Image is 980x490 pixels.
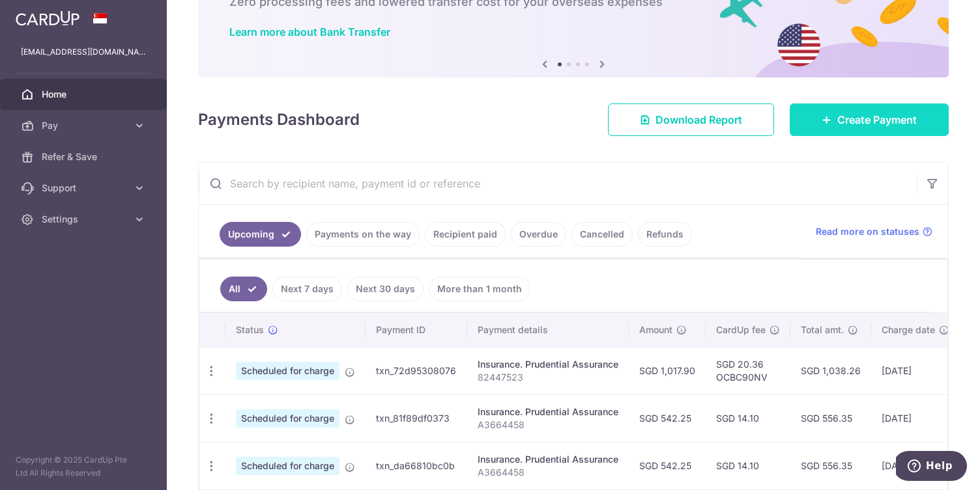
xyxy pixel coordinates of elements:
[790,394,871,442] td: SGD 556.35
[229,25,390,38] a: Learn more about Bank Transfer
[478,466,618,479] p: A3664458
[629,347,706,394] td: SGD 1,017.90
[236,323,264,336] span: Status
[306,222,420,247] a: Payments on the way
[816,225,919,238] span: Read more on statuses
[478,453,618,466] div: Insurance. Prudential Assurance
[837,112,917,128] span: Create Payment
[790,103,949,136] a: Create Payment
[478,418,618,431] p: A3664458
[21,46,146,59] p: [EMAIL_ADDRESS][DOMAIN_NAME]
[706,347,790,394] td: SGD 20.36 OCBC90NV
[236,409,339,428] span: Scheduled for charge
[656,112,742,128] span: Download Report
[896,451,967,483] iframe: Opens a widget where you can find more information
[638,222,692,247] a: Refunds
[272,277,342,301] a: Next 7 days
[801,323,844,336] span: Total amt.
[706,442,790,489] td: SGD 14.10
[571,222,633,247] a: Cancelled
[42,182,128,195] span: Support
[467,313,629,347] th: Payment details
[199,163,917,204] input: Search by recipient name, payment id or reference
[511,222,566,247] a: Overdue
[429,277,530,301] a: More than 1 month
[366,313,467,347] th: Payment ID
[871,394,960,442] td: [DATE]
[198,108,360,131] h4: Payments Dashboard
[871,442,960,489] td: [DATE]
[220,277,267,301] a: All
[706,394,790,442] td: SGD 14.10
[639,323,672,336] span: Amount
[478,358,618,371] div: Insurance. Prudential Assurance
[425,222,506,247] a: Recipient paid
[478,371,618,384] p: 82447523
[716,323,766,336] span: CardUp fee
[42,213,128,226] span: Settings
[871,347,960,394] td: [DATE]
[42,150,128,163] span: Refer & Save
[882,323,935,336] span: Charge date
[629,442,706,489] td: SGD 542.25
[790,347,871,394] td: SGD 1,038.26
[236,362,339,380] span: Scheduled for charge
[220,222,301,247] a: Upcoming
[42,119,128,132] span: Pay
[347,277,424,301] a: Next 30 days
[366,394,467,442] td: txn_81f89df0373
[16,10,79,26] img: CardUp
[478,405,618,418] div: Insurance. Prudential Assurance
[608,103,774,136] a: Download Report
[366,347,467,394] td: txn_72d95308076
[42,88,128,101] span: Home
[236,457,339,475] span: Scheduled for charge
[629,394,706,442] td: SGD 542.25
[790,442,871,489] td: SGD 556.35
[366,442,467,489] td: txn_da66810bc0b
[816,225,932,238] a: Read more on statuses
